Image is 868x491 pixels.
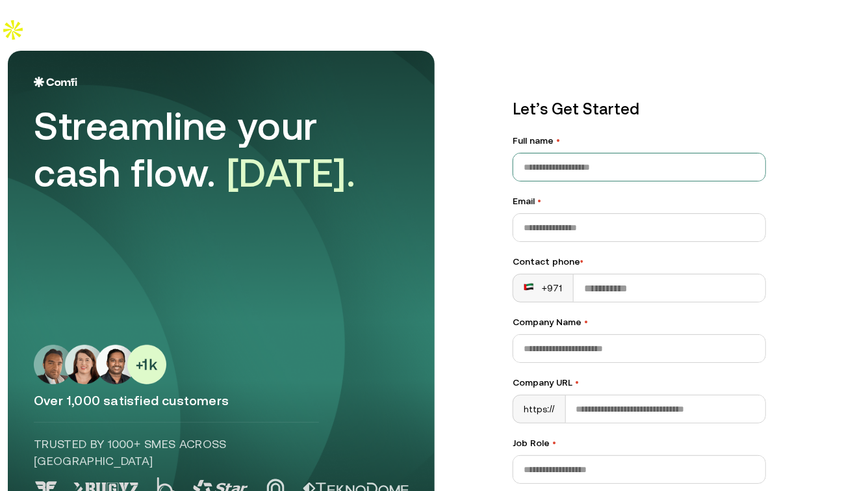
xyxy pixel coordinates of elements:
[513,376,766,390] label: Company URL
[513,134,766,148] label: Full name
[537,196,541,206] span: •
[580,256,583,267] span: •
[34,392,409,409] p: Over 1,000 satisfied customers
[552,438,556,448] span: •
[513,315,766,329] label: Company Name
[513,98,766,121] p: Let’s Get Started
[227,150,356,195] span: [DATE].
[34,103,398,196] div: Streamline your cash flow.
[524,282,563,295] div: +971
[513,436,766,450] label: Job Role
[34,436,319,470] p: Trusted by 1000+ SMEs across [GEOGRAPHIC_DATA]
[513,194,766,208] label: Email
[513,255,766,269] div: Contact phone
[584,317,588,327] span: •
[513,395,566,423] div: https://
[34,77,77,87] img: Logo
[556,135,560,146] span: •
[575,377,579,388] span: •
